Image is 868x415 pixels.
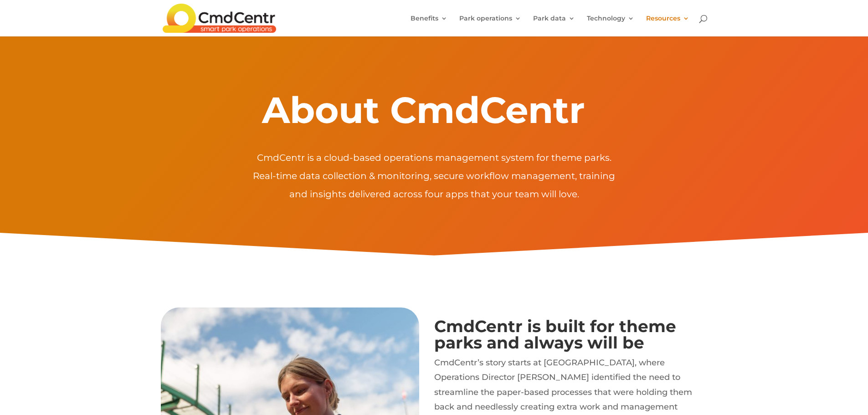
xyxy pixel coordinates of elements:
[533,15,575,36] a: Park data
[459,15,521,36] a: Park operations
[434,318,693,355] h2: CmdCentr is built for theme parks and always will be
[217,88,629,137] h1: About CmdCentr
[163,4,276,33] img: CmdCentr
[253,152,615,200] span: CmdCentr is a cloud-based operations management system for theme parks. Real-time data collection...
[411,15,447,36] a: Benefits
[646,15,689,36] a: Resources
